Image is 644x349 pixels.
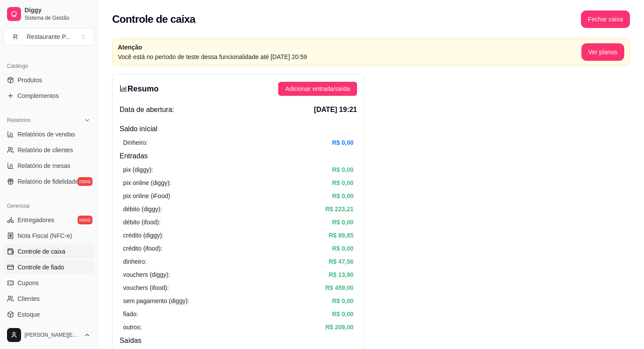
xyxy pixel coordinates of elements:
[285,84,350,94] span: Adicionar entrada/saída
[112,12,195,26] h2: Controle de caixa
[4,276,94,290] a: Cupons
[4,3,94,24] a: DiggySistema de Gestão
[18,91,59,100] span: Complementos
[332,296,354,306] article: R$ 0,00
[332,309,354,319] article: R$ 0,00
[18,247,65,256] span: Controle de caixa
[25,7,91,14] span: Diggy
[120,83,159,95] h3: Resumo
[4,28,94,45] button: Select a team
[4,159,94,173] a: Relatório de mesas
[325,204,354,214] article: R$ 223,21
[123,257,147,266] article: dinheiro:
[332,244,354,253] article: R$ 0,00
[278,82,357,96] button: Adicionar entrada/saída
[332,217,354,227] article: R$ 0,00
[4,307,94,321] a: Estoque
[123,244,162,253] article: crédito (ifood):
[4,174,94,188] a: Relatório de fidelidadenovo
[4,127,94,141] a: Relatórios de vendas
[18,310,40,319] span: Estoque
[332,165,354,174] article: R$ 0,00
[4,325,94,346] button: [PERSON_NAME][EMAIL_ADDRESS][DOMAIN_NAME]
[120,124,357,134] h4: Saldo inícial
[4,73,94,87] a: Produtos
[18,76,42,84] span: Produtos
[120,84,127,92] span: bar-chart
[4,292,94,306] a: Clientes
[4,59,94,73] div: Catálogo
[120,335,357,346] h4: Saídas
[123,270,170,279] article: vouchers (diggy):
[329,230,354,240] article: R$ 89,85
[4,260,94,274] a: Controle de fiado
[123,178,171,188] article: pix online (diggy):
[25,14,91,21] span: Sistema de Gestão
[123,138,148,147] article: Dinheiro:
[123,165,153,174] article: pix (diggy):
[329,257,354,266] article: R$ 47,56
[332,191,354,201] article: R$ 0,00
[329,270,354,279] article: R$ 13,90
[4,229,94,243] a: Nota Fiscal (NFC-e)
[123,296,189,306] article: sem pagamento (diggy):
[18,216,54,224] span: Entregadores
[120,151,357,161] h4: Entradas
[325,322,354,332] article: R$ 209,00
[18,279,39,287] span: Cupons
[581,49,624,56] a: Ver planos
[4,199,94,213] div: Gerenciar
[118,42,581,52] article: Atenção
[4,244,94,258] a: Controle de caixa
[18,161,71,170] span: Relatório de mesas
[123,217,161,227] article: débito (ifood):
[18,294,40,303] span: Clientes
[120,105,174,115] span: Data de abertura:
[18,231,72,240] span: Nota Fiscal (NFC-e)
[18,177,78,186] span: Relatório de fidelidade
[18,146,73,154] span: Relatório de clientes
[581,10,630,28] button: Fechar caixa
[4,213,94,227] a: Entregadoresnovo
[123,309,138,319] article: fiado:
[314,105,357,115] span: [DATE] 19:21
[4,143,94,157] a: Relatório de clientes
[581,43,624,61] button: Ver planos
[7,117,31,124] span: Relatórios
[18,130,75,139] span: Relatórios de vendas
[11,32,20,41] span: R
[123,283,169,293] article: vouchers (ifood):
[4,89,94,103] a: Complementos
[123,191,170,201] article: pix online (iFood)
[27,32,70,41] div: Restaurante P ...
[123,204,162,214] article: débito (diggy):
[25,332,80,339] span: [PERSON_NAME][EMAIL_ADDRESS][DOMAIN_NAME]
[118,52,581,62] article: Você está no período de teste dessa funcionalidade até [DATE] 20:59
[332,178,354,188] article: R$ 0,00
[325,283,354,293] article: R$ 459,00
[18,263,64,272] span: Controle de fiado
[332,138,354,147] article: R$ 0,00
[123,230,164,240] article: crédito (diggy):
[123,322,142,332] article: outros:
